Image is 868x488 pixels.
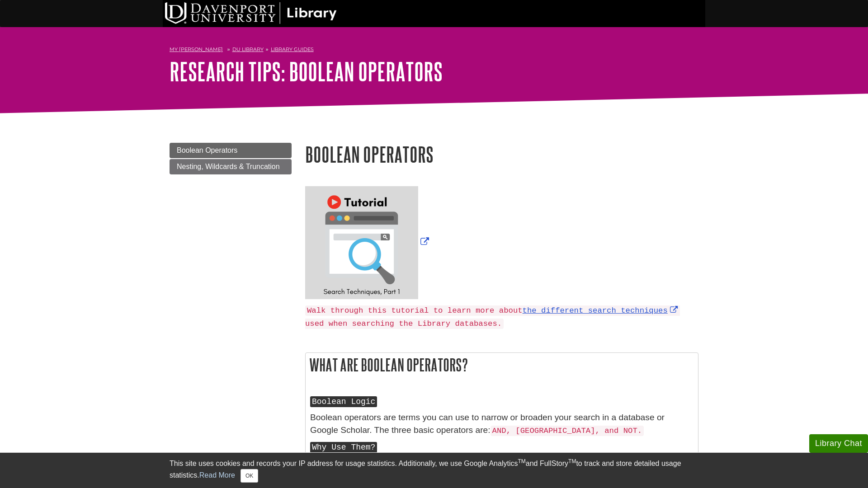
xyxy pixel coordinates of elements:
code: Walk through this tutorial to learn more about used when searching the Library databases. [305,305,680,329]
a: Research Tips: Boolean Operators [170,57,443,85]
div: This site uses cookies and records your IP address for usage statistics. Additionally, we use Goo... [170,458,698,483]
sup: TM [518,458,525,465]
nav: breadcrumb [170,43,698,58]
div: Guide Page Menu [170,143,292,174]
a: Boolean Operators [170,143,292,158]
a: Link opens in new window [305,237,431,247]
a: Link opens in new window [523,306,680,315]
button: Library Chat [809,434,868,453]
p: Boolean operators are terms you can use to narrow or broaden your search in a database or Google ... [310,411,693,437]
kbd: Boolean Logic [310,396,377,407]
a: Nesting, Wildcards & Truncation [170,159,292,174]
a: My [PERSON_NAME] [170,46,223,53]
span: Nesting, Wildcards & Truncation [177,163,280,170]
a: Read More [199,471,235,479]
a: Library Guides [271,46,314,52]
span: Boolean Operators [177,146,237,154]
a: DU Library [232,46,264,52]
sup: TM [568,458,576,465]
img: tutorial search techniques [305,186,418,299]
h1: Boolean Operators [305,143,698,166]
button: Close [241,469,258,483]
img: DU Library [165,2,337,24]
code: AND, [GEOGRAPHIC_DATA], and NOT. [491,426,644,436]
kbd: Why Use Them? [310,442,377,453]
h2: What are Boolean Operators? [306,353,698,377]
